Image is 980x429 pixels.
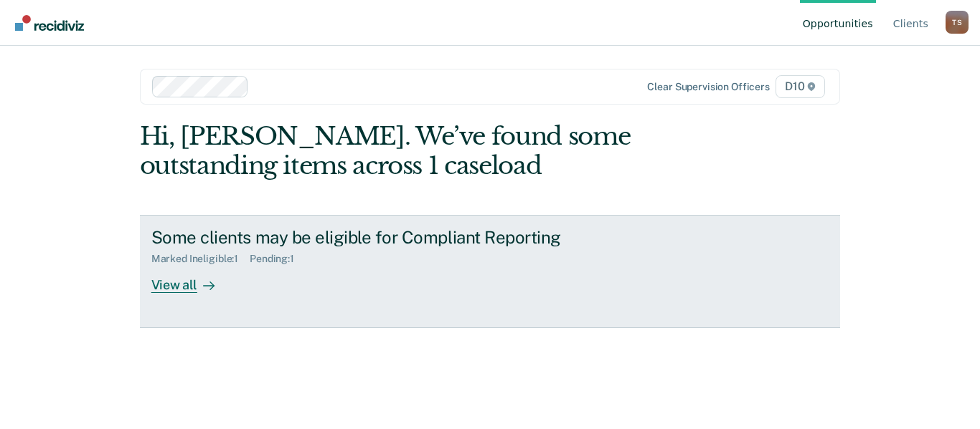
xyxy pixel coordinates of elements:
div: View all [151,265,232,293]
button: Profile dropdown button [946,11,969,34]
img: Recidiviz [15,15,84,31]
div: Hi, [PERSON_NAME]. We’ve found some outstanding items across 1 caseload [140,122,700,180]
div: Some clients may be eligible for Compliant Reporting [151,227,655,248]
a: Some clients may be eligible for Compliant ReportingMarked Ineligible:1Pending:1View all [140,215,841,328]
div: T S [946,11,969,34]
div: Marked Ineligible : 1 [151,253,250,265]
div: Pending : 1 [250,253,306,265]
span: D10 [776,75,825,98]
div: Clear supervision officers [647,81,769,93]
